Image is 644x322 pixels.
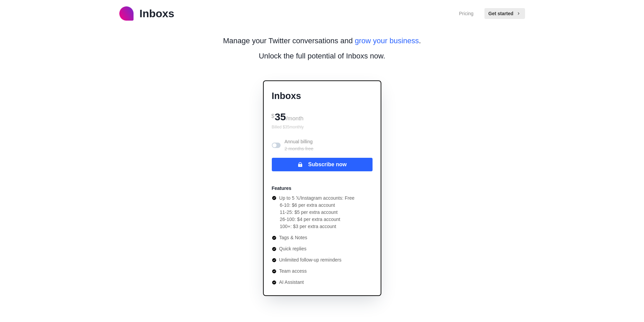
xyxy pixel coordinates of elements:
div: 35 [272,108,373,124]
button: Subscribe now [272,158,373,171]
li: Team access [272,268,355,275]
p: Annual billing [285,138,314,152]
span: grow your business [355,36,419,45]
li: 6-10: $6 per extra account [280,202,355,209]
a: Pricing [459,10,474,17]
button: Get started [484,8,525,19]
li: Unlimited follow-up reminders [272,256,355,264]
p: Up to 5 𝕏/Instagram accounts: Free [279,195,355,202]
img: logo [119,6,134,21]
span: /month [286,115,304,122]
li: 26-100: $4 per extra account [280,216,355,223]
p: 2 months free [285,145,314,152]
span: $ [271,113,275,119]
li: 11-25: $5 per extra account [280,209,355,216]
p: Billed $ 35 monthly [272,124,373,130]
p: Unlock the full potential of Inboxs now. [259,50,385,61]
li: 100+: $3 per extra account [280,223,355,230]
a: logoInboxs [119,5,174,22]
p: Inboxs [140,5,174,22]
p: Manage your Twitter conversations and . [223,35,421,46]
p: Features [272,185,291,192]
li: Quick replies [272,245,355,252]
li: AI Assistant [272,279,355,286]
p: Inboxs [272,89,373,103]
li: Tags & Notes [272,234,355,241]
